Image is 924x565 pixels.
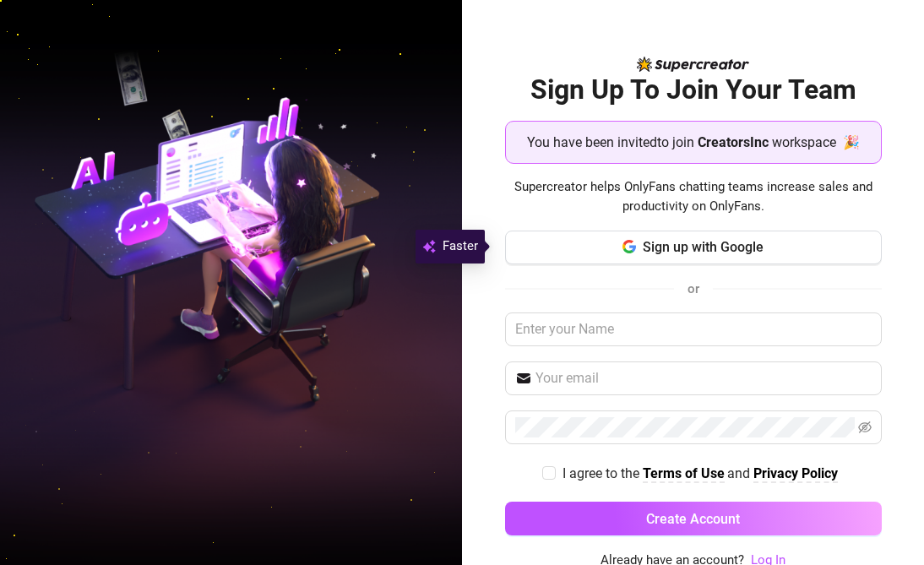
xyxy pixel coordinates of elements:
strong: CreatorsInc [698,134,769,150]
a: Terms of Use [643,465,725,483]
button: Sign up with Google [505,231,882,264]
span: Faster [443,236,478,257]
span: I agree to the [563,465,643,481]
span: or [688,281,699,296]
a: Privacy Policy [753,465,838,483]
span: Sign up with Google [643,239,764,255]
input: Your email [535,368,872,388]
h2: Sign Up To Join Your Team [505,73,882,107]
button: Create Account [505,502,882,535]
span: workspace 🎉 [772,132,860,153]
span: and [727,465,753,481]
strong: Terms of Use [643,465,725,481]
img: svg%3e [422,236,436,257]
span: Supercreator helps OnlyFans chatting teams increase sales and productivity on OnlyFans. [505,177,882,217]
span: You have been invited to join [527,132,694,153]
img: logo-BBDzfeDw.svg [637,57,749,72]
input: Enter your Name [505,312,882,346]
span: Create Account [646,511,740,527]
strong: Privacy Policy [753,465,838,481]
span: eye-invisible [858,421,872,434]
